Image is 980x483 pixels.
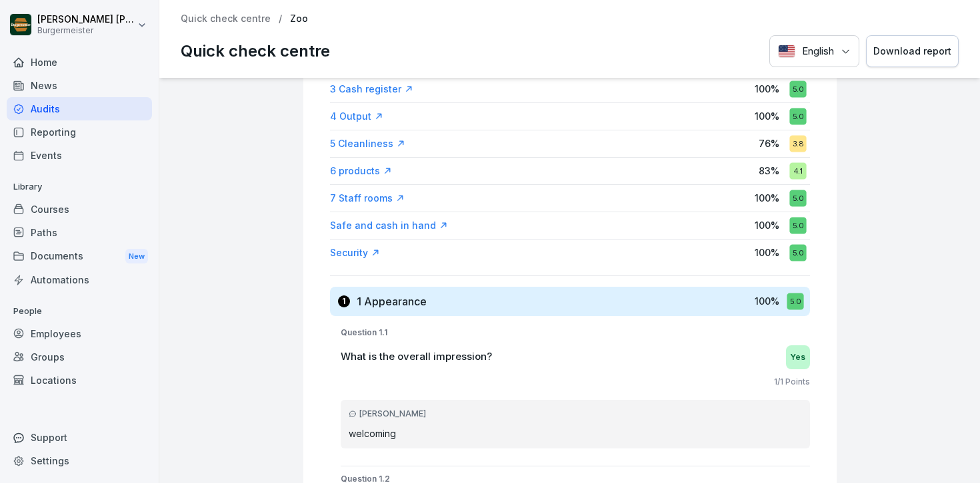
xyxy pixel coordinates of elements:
[789,80,806,97] div: 5.0
[37,26,135,35] p: Burgermeister
[789,190,806,206] div: 5.0
[330,137,405,150] a: 5 Cleanliness
[7,244,152,269] a: DocumentsNew
[7,97,152,120] a: Audits
[755,109,779,123] p: 100 %
[349,426,802,440] p: welcoming
[786,345,810,369] div: Yes
[7,345,152,369] a: Groups
[181,13,271,25] a: Quick check centre
[330,219,448,232] a: Safe and cash in hand
[789,108,806,124] div: 5.0
[755,218,779,232] p: 100 %
[866,35,959,68] button: Download report
[789,244,806,261] div: 5.0
[7,221,152,244] a: Paths
[769,35,859,68] button: Language
[789,135,806,152] div: 3.8
[181,39,330,63] p: Quick check centre
[7,144,152,167] a: Events
[873,44,951,59] div: Download report
[7,369,152,392] a: Locations
[7,176,152,198] p: Library
[7,322,152,345] a: Employees
[357,294,427,309] h3: 1 Appearance
[7,244,152,269] div: Documents
[330,82,413,96] a: 3 Cash register
[290,13,308,25] p: Zoo
[789,162,806,179] div: 4.1
[7,449,152,472] a: Settings
[774,376,810,388] p: 1 / 1 Points
[755,245,779,259] p: 100 %
[341,327,810,339] p: Question 1.1
[755,294,779,308] p: 100 %
[338,295,350,307] div: 1
[7,268,152,291] a: Automations
[125,249,148,264] div: New
[7,120,152,144] a: Reporting
[330,164,392,178] a: 6 products
[7,74,152,97] a: News
[330,246,380,259] a: Security
[7,301,152,322] p: People
[37,14,135,25] p: [PERSON_NAME] [PERSON_NAME] [PERSON_NAME]
[755,191,779,205] p: 100 %
[755,82,779,96] p: 100 %
[341,349,492,365] p: What is the overall impression?
[7,198,152,221] a: Courses
[787,293,803,309] div: 5.0
[802,44,834,59] p: English
[759,136,779,150] p: 76 %
[778,45,795,58] img: English
[759,164,779,178] p: 83 %
[279,13,282,25] p: /
[349,408,802,420] div: [PERSON_NAME]
[330,192,405,205] a: 7 Staff rooms
[330,110,383,123] a: 4 Output
[7,426,152,449] div: Support
[789,217,806,234] div: 5.0
[7,51,152,74] a: Home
